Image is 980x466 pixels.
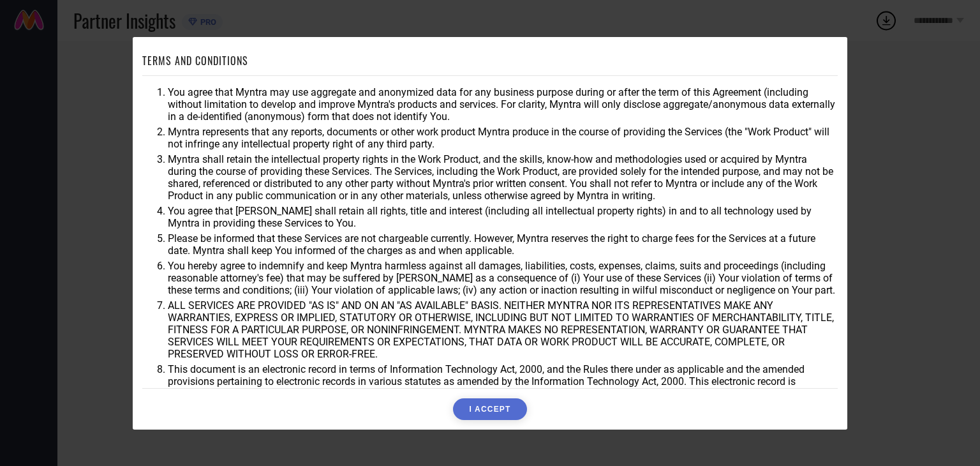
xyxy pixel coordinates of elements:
[453,398,526,420] button: I ACCEPT
[168,299,838,360] li: ALL SERVICES ARE PROVIDED "AS IS" AND ON AN "AS AVAILABLE" BASIS. NEITHER MYNTRA NOR ITS REPRESEN...
[142,53,248,68] h1: TERMS AND CONDITIONS
[168,153,838,202] li: Myntra shall retain the intellectual property rights in the Work Product, and the skills, know-ho...
[168,232,838,257] li: Please be informed that these Services are not chargeable currently. However, Myntra reserves the...
[168,260,838,296] li: You hereby agree to indemnify and keep Myntra harmless against all damages, liabilities, costs, e...
[168,205,838,229] li: You agree that [PERSON_NAME] shall retain all rights, title and interest (including all intellect...
[168,363,838,400] li: This document is an electronic record in terms of Information Technology Act, 2000, and the Rules...
[168,86,838,123] li: You agree that Myntra may use aggregate and anonymized data for any business purpose during or af...
[168,126,838,150] li: Myntra represents that any reports, documents or other work product Myntra produce in the course ...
